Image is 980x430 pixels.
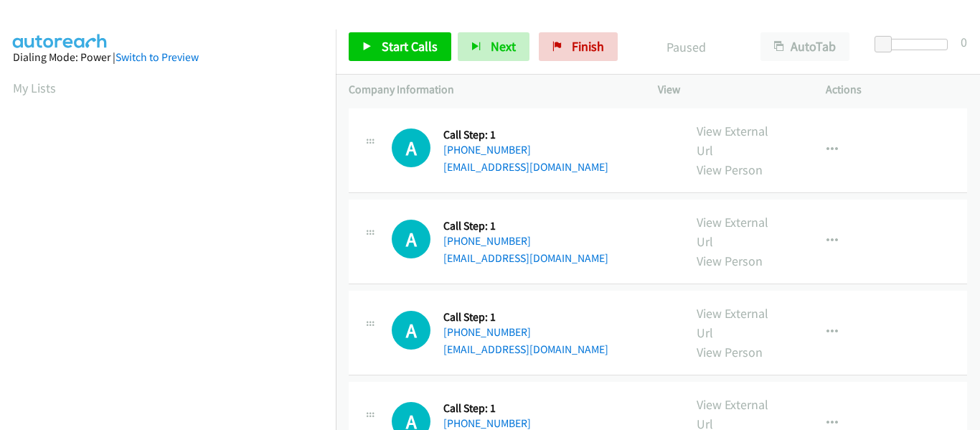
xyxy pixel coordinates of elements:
[443,219,608,233] h5: Call Step: 1
[697,344,763,360] a: View Person
[882,39,948,50] div: Delay between calls (in seconds)
[697,305,768,341] a: View External Url
[349,32,451,61] a: Start Calls
[443,342,608,356] a: [EMAIL_ADDRESS][DOMAIN_NAME]
[697,123,768,159] a: View External Url
[697,214,768,250] a: View External Url
[572,38,604,55] span: Finish
[697,253,763,269] a: View Person
[382,38,438,55] span: Start Calls
[116,50,199,64] a: Switch to Preview
[349,81,632,98] p: Company Information
[392,128,430,167] h1: A
[443,160,608,174] a: [EMAIL_ADDRESS][DOMAIN_NAME]
[826,81,968,98] p: Actions
[697,162,763,178] a: View Person
[491,38,516,55] span: Next
[443,401,608,416] h5: Call Step: 1
[392,311,430,350] div: The call is yet to be attempted
[392,128,430,167] div: The call is yet to be attempted
[13,49,323,66] div: Dialing Mode: Power |
[539,32,618,61] a: Finish
[13,80,56,96] a: My Lists
[443,251,608,265] a: [EMAIL_ADDRESS][DOMAIN_NAME]
[443,128,608,142] h5: Call Step: 1
[760,32,849,61] button: AutoTab
[443,143,531,156] a: [PHONE_NUMBER]
[658,81,800,98] p: View
[961,32,967,52] div: 0
[637,37,735,57] p: Paused
[443,325,531,339] a: [PHONE_NUMBER]
[458,32,529,61] button: Next
[443,416,531,430] a: [PHONE_NUMBER]
[443,234,531,248] a: [PHONE_NUMBER]
[443,310,608,324] h5: Call Step: 1
[392,311,430,350] h1: A
[392,220,430,258] div: The call is yet to be attempted
[392,220,430,258] h1: A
